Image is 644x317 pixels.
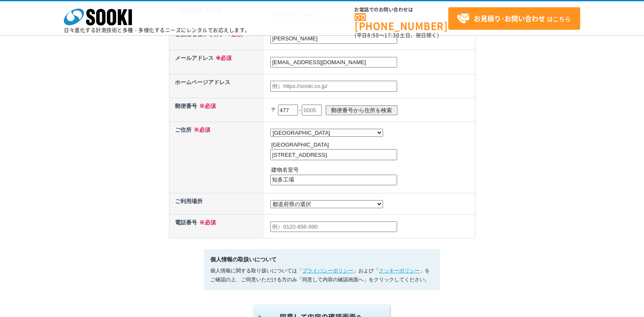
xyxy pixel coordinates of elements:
p: 日々進化する計測技術と多種・多様化するニーズにレンタルでお応えします。 [64,28,250,33]
th: ホームページアドレス [169,74,263,98]
a: [PHONE_NUMBER] [355,13,448,31]
span: ※必須 [192,127,210,133]
input: 例）0120-856-990 [270,221,397,232]
span: ※必須 [214,55,232,61]
input: 郵便番号から住所を検索 [326,105,398,115]
th: ご利用場所 [169,193,263,215]
strong: お見積り･お問い合わせ [474,13,545,23]
a: お見積り･お問い合わせはこちら [448,7,580,30]
p: [GEOGRAPHIC_DATA] [271,141,473,150]
select: /* 20250204 MOD ↑ */ /* 20241122 MOD ↑ */ [270,200,383,208]
input: 550 [278,105,298,116]
span: (平日 ～ 土日、祝日除く) [355,31,439,39]
input: 0005 [302,105,322,116]
a: プライバシーポリシー [302,268,353,274]
th: 電話番号 [169,214,263,238]
p: 個人情報に関する取り扱いについては「 」および「 」をご確認の上、ご同意いただける方のみ「同意して内容の確認画面へ」をクリックしてください。 [210,266,434,284]
span: お電話でのお問い合わせは [355,7,448,12]
input: 例）https://sooki.co.jp/ [270,81,397,92]
th: ご住所 [169,122,263,193]
input: 例）大阪市西区西本町1-15-10 [270,149,397,160]
h5: 個人情報の取扱いについて [210,255,434,264]
p: 建物名室号 [271,166,473,175]
input: 例）example@sooki.co.jp [270,57,397,68]
span: はこちら [457,12,571,25]
p: 〒 - [271,101,473,119]
span: 17:30 [384,31,400,39]
th: 郵便番号 [169,98,263,122]
span: ※必須 [197,219,216,226]
span: ※必須 [197,103,216,109]
th: メールアドレス [169,50,263,74]
a: クッキーポリシー [379,268,420,274]
span: 8:50 [367,31,379,39]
